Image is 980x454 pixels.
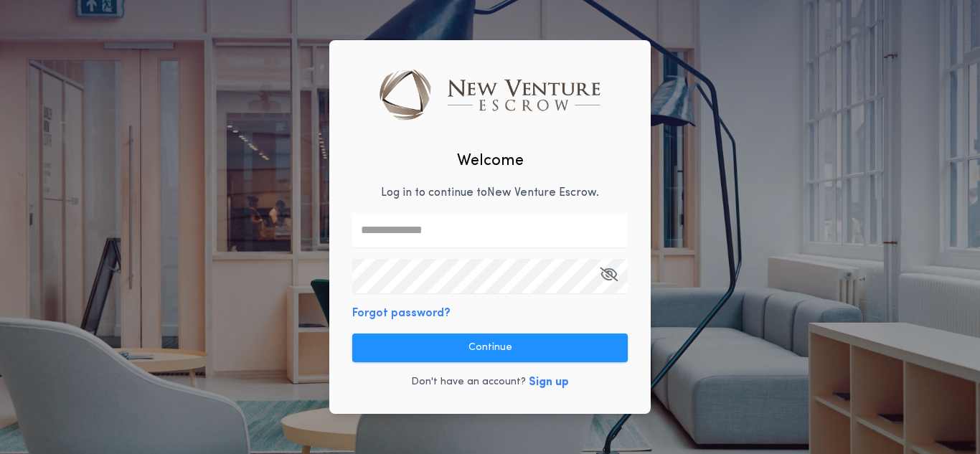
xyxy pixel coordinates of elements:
[457,149,524,173] h2: Welcome
[352,334,628,362] button: Continue
[380,70,600,120] img: logo
[529,374,569,391] button: Sign up
[352,305,451,322] button: Forgot password?
[411,375,526,389] p: Don't have an account?
[381,184,599,202] p: Log in to continue to New Venture Escrow .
